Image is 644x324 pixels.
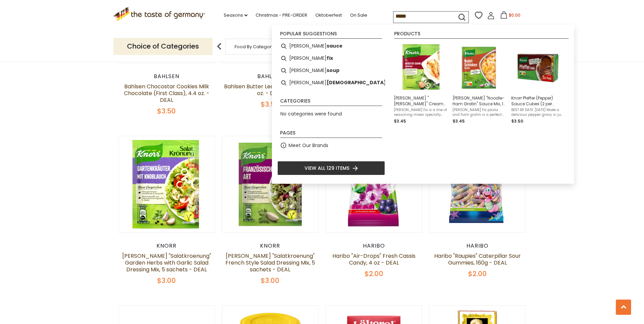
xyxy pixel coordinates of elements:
[434,252,521,267] a: Haribo "Raupies" Caterpillar Sour Gummies, 160g - DEAL
[124,83,209,104] a: Bahlsen Chocostar Cookies Milk Chocolate (First Class), 4.4 oz. - DEAL
[157,276,176,285] span: $3.00
[327,54,333,62] b: fix
[326,242,422,249] div: Haribo
[277,52,385,65] li: knorr fix
[277,77,385,89] li: knorr salat
[261,276,279,285] span: $3.00
[222,136,318,232] img: Knorr "Salatkroenung" French Style Salad Dressing Mix, 5 sachets - DEAL
[394,43,447,125] a: Knorr Fix Kräuter-Sahne Hänchen[PERSON_NAME] "[PERSON_NAME]" Creamy Herb Sauce Mix for Chicken, 1...
[326,136,422,232] img: Haribo "Air-Drops" Fresh Cassis Candy, 4 oz - DEAL
[224,12,247,19] a: Seasons
[509,40,567,127] li: Knorr Pfeffer (Pepper) Sauce Cubes (2 per pack), 500ml - DEAL
[118,242,215,249] div: Knorr
[332,252,416,267] a: Haribo "Air-Drops" Fresh Cassis Candy, 4 oz - DEAL
[453,118,465,124] span: $3.45
[261,100,279,109] span: $3.50
[450,40,509,127] li: Knorr "Noodle-Ham Gratin" Sauce Mix, 1.1 oz
[365,269,383,278] span: $2.00
[511,108,565,117] span: BEST BY DATE: [DATE] Make a delicious pepper gravy in just minutes! Convenient and easy to use gr...
[113,38,213,55] p: Choice of Categories
[118,73,215,80] div: Bahlsen
[496,11,525,21] button: $0.00
[394,118,406,124] span: $3.45
[453,43,506,125] a: Knorr Noddle-Ham Gratin Sauce Mix[PERSON_NAME] "Noodle-Ham Gratin" Sauce Mix, 1.1 oz[PERSON_NAME]...
[256,12,307,19] a: Christmas - PRE-ORDER
[453,108,506,117] span: [PERSON_NAME] Fix pasta and ham gratin is a perfect combination of carefully balanced spices, her...
[315,12,342,19] a: Oktoberfest
[350,12,367,19] a: On Sale
[272,25,574,184] div: Instant Search Results
[280,31,382,39] li: Popular suggestions
[157,106,176,116] span: $3.50
[429,136,526,232] img: Haribo "Raupies" Caterpillar Sour Gummies, 160g - DEAL
[235,44,274,49] a: Food By Category
[280,98,382,106] li: Categories
[513,43,563,92] img: Knorr Pfeffer Sauce Cubes
[509,12,520,18] span: $0.00
[396,43,445,92] img: Knorr Fix Kräuter-Sahne Hänchen
[391,40,450,127] li: Knorr "Kräuter Sahne" Creamy Herb Sauce Mix for Chicken, 1,5 oz
[277,40,385,52] li: knorr sauce
[122,252,211,273] a: [PERSON_NAME] "Salatkroenung" Garden Herbs with Garlic Salad Dressing Mix, 5 sachets - DEAL
[511,43,565,125] a: Knorr Pfeffer Sauce CubesKnorr Pfeffer (Pepper) Sauce Cubes (2 per pack), 500ml - DEALBEST BY DAT...
[280,110,342,117] span: No categories were found
[511,118,523,124] span: $3.50
[453,95,506,107] span: [PERSON_NAME] "Noodle-Ham Gratin" Sauce Mix, 1.1 oz
[225,252,315,273] a: [PERSON_NAME] "Salatkroenung" French Style Salad Dressing Mix, 5 sachets - DEAL
[455,43,504,92] img: Knorr Noddle-Ham Gratin Sauce Mix
[224,83,316,97] a: Bahlsen Butter Leaves Cookies, 4.4 oz. - DEAL
[277,139,385,151] li: Meet Our Brands
[394,108,447,117] span: [PERSON_NAME] Fix is a line of seasoning mixes specially created to flavor specific dishes. With ...
[222,242,319,249] div: Knorr
[394,95,447,107] span: [PERSON_NAME] "[PERSON_NAME]" Creamy Herb Sauce Mix for Chicken, 1,5 oz
[394,31,569,39] li: Products
[305,164,349,172] span: View all 129 items
[119,136,215,232] img: Knorr "Salatkroenung" Garden Herbs with Garlic Salad Dressing Mix, 5 sachets - DEAL
[277,65,385,77] li: knorr soup
[327,42,343,50] b: sauce
[289,142,328,149] a: Meet Our Brands
[468,269,487,278] span: $2.00
[511,95,565,107] span: Knorr Pfeffer (Pepper) Sauce Cubes (2 per pack), 500ml - DEAL
[213,40,226,53] img: previous arrow
[429,242,526,249] div: Haribo
[222,73,319,80] div: Bahlsen
[327,67,339,74] b: soup
[327,79,386,87] b: [DEMOGRAPHIC_DATA]
[280,130,382,138] li: Pages
[277,161,385,175] li: View all 129 items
